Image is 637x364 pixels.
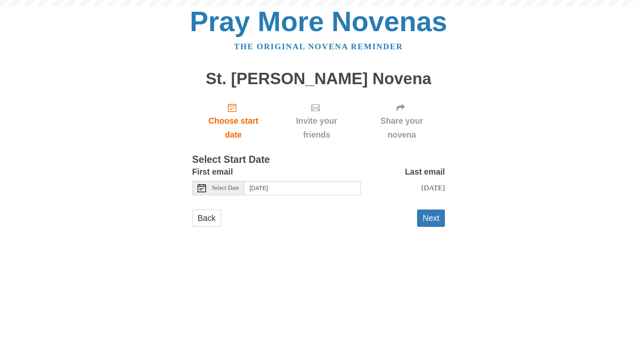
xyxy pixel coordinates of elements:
[367,114,436,142] span: Share your novena
[421,183,445,192] span: [DATE]
[192,210,221,227] a: Back
[417,210,445,227] button: Next
[283,114,350,142] span: Invite your friends
[234,42,403,51] a: The original novena reminder
[192,70,445,88] h1: St. [PERSON_NAME] Novena
[190,6,447,37] a: Pray More Novenas
[275,96,359,146] div: Click "Next" to confirm your start date first.
[405,165,445,179] label: Last email
[212,185,239,191] span: Select Date
[192,154,445,165] h3: Select Start Date
[192,96,275,146] a: Choose start date
[192,165,233,179] label: First email
[201,114,266,142] span: Choose start date
[359,96,445,146] div: Click "Next" to confirm your start date first.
